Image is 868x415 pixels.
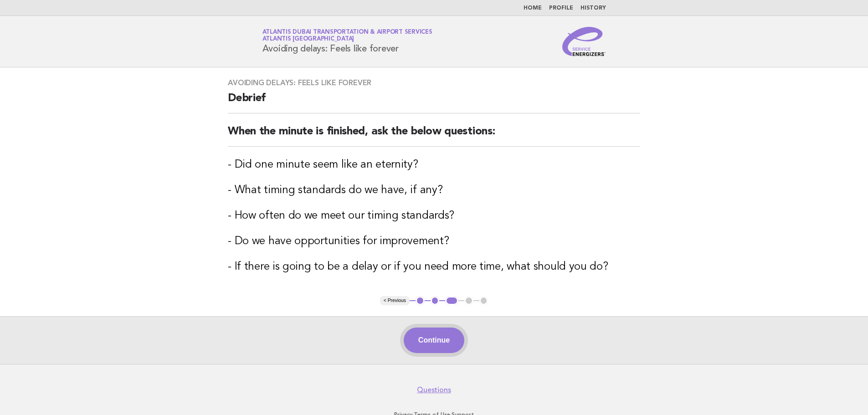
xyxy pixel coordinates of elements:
[404,328,464,353] button: Continue
[228,91,640,113] h2: Debrief
[262,36,354,42] span: Atlantis [GEOGRAPHIC_DATA]
[431,296,440,305] button: 2
[580,5,606,11] a: History
[228,234,640,249] h3: - Do we have opportunities for improvement?
[445,296,458,305] button: 3
[228,209,640,223] h3: - How often do we meet our timing standards?
[228,183,640,198] h3: - What timing standards do we have, if any?
[380,296,410,305] button: < Previous
[524,5,542,11] a: Home
[416,296,425,305] button: 1
[228,78,640,87] h3: Avoiding delays: Feels like forever
[417,385,451,395] a: Questions
[228,260,640,274] h3: - If there is going to be a delay or if you need more time, what should you do?
[562,27,606,56] img: Service Energizers
[262,30,432,53] h1: Avoiding delays: Feels like forever
[228,158,640,172] h3: - Did one minute seem like an eternity?
[549,5,573,11] a: Profile
[228,124,640,147] h2: When the minute is finished, ask the below questions:
[262,29,432,42] a: Atlantis Dubai Transportation & Airport ServicesAtlantis [GEOGRAPHIC_DATA]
